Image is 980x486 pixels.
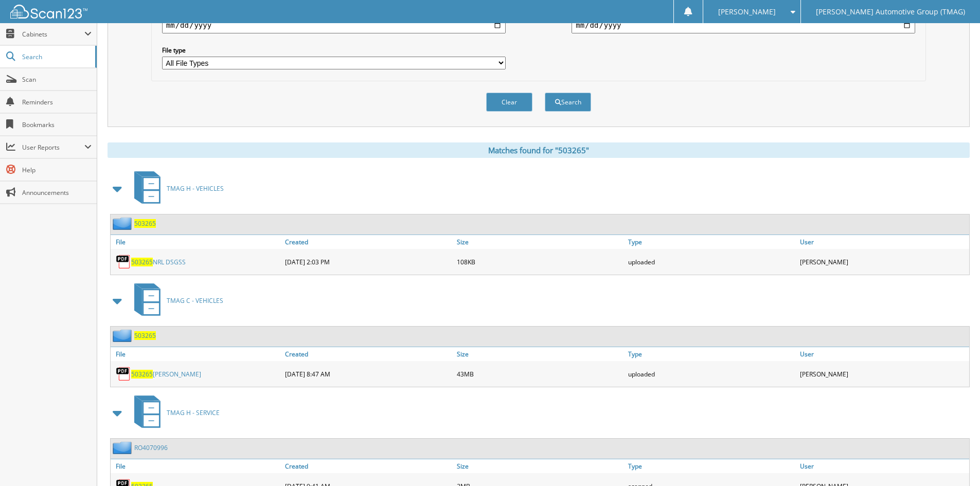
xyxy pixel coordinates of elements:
[626,459,797,473] a: Type
[111,347,282,361] a: File
[282,251,454,272] div: [DATE] 2:03 PM
[282,235,454,249] a: Created
[454,364,626,384] div: 43MB
[797,459,969,473] a: User
[131,370,201,379] a: 503265[PERSON_NAME]
[454,235,626,249] a: Size
[626,251,797,272] div: uploaded
[111,235,282,249] a: File
[131,258,186,266] a: 503265NRL DSGSS
[22,120,92,129] span: Bookmarks
[797,364,969,384] div: [PERSON_NAME]
[626,235,797,249] a: Type
[486,93,532,112] button: Clear
[718,9,776,15] span: [PERSON_NAME]
[626,364,797,384] div: uploaded
[454,251,626,272] div: 108KB
[162,46,506,55] label: File type
[113,217,134,230] img: folder2.png
[128,168,224,209] a: TMAG H - VEHICLES
[454,347,626,361] a: Size
[128,392,220,433] a: TMAG H - SERVICE
[22,30,84,39] span: Cabinets
[797,347,969,361] a: User
[816,9,965,15] span: [PERSON_NAME] Automotive Group (TMAG)
[113,329,134,342] img: folder2.png
[22,75,92,84] span: Scan
[22,188,92,197] span: Announcements
[167,408,220,417] span: TMAG H - SERVICE
[167,184,224,193] span: TMAG H - VEHICLES
[797,235,969,249] a: User
[134,219,156,228] a: 503265
[572,17,915,33] input: end
[22,143,84,152] span: User Reports
[797,251,969,272] div: [PERSON_NAME]
[167,296,223,305] span: TMAG C - VEHICLES
[113,441,134,454] img: folder2.png
[626,347,797,361] a: Type
[116,254,131,269] img: PDF.png
[282,347,454,361] a: Created
[131,258,153,266] span: 503265
[282,364,454,384] div: [DATE] 8:47 AM
[10,5,87,19] img: scan123-logo-white.svg
[134,331,156,340] a: 503265
[116,366,131,382] img: PDF.png
[108,142,970,158] div: Matches found for "503265"
[545,93,591,112] button: Search
[282,459,454,473] a: Created
[162,17,506,33] input: start
[22,52,90,61] span: Search
[22,98,92,106] span: Reminders
[131,370,153,379] span: 503265
[454,459,626,473] a: Size
[111,459,282,473] a: File
[128,280,223,321] a: TMAG C - VEHICLES
[22,166,92,174] span: Help
[134,443,168,452] a: RO4070996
